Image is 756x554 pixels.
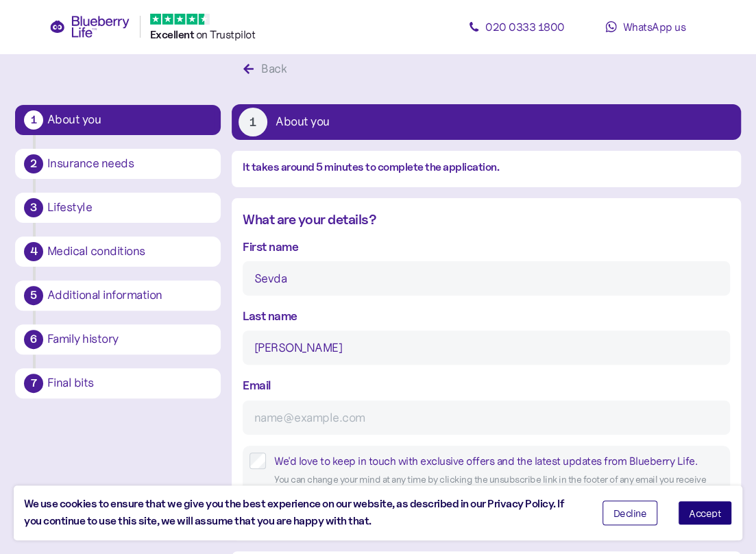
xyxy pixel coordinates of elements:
[24,374,43,393] div: 7
[24,198,43,217] div: 3
[243,209,730,230] div: What are your details?
[196,27,256,41] span: on Trustpilot
[150,28,196,41] span: Excellent ️
[24,330,43,349] div: 6
[47,245,212,258] div: Medical conditions
[15,105,221,135] button: 1About you
[47,202,212,214] div: Lifestyle
[47,158,212,170] div: Insurance needs
[24,496,582,530] div: We use cookies to ensure that we give you the best experience on our website, as described in our...
[261,60,286,78] div: Back
[24,110,43,130] div: 1
[47,377,212,389] div: Final bits
[15,324,221,354] button: 6Family history
[24,242,43,261] div: 4
[47,114,212,126] div: About you
[276,116,330,128] div: About you
[15,280,221,311] button: 5Additional information
[243,376,271,394] label: Email
[47,333,212,346] div: Family history
[47,289,212,302] div: Additional information
[622,20,685,34] span: WhatsApp us
[602,501,658,525] button: Decline cookies
[455,13,578,40] a: 020 0333 1800
[232,104,741,140] button: 1About you
[243,306,297,325] label: Last name
[613,508,647,518] span: Decline
[15,237,221,267] button: 4Medical conditions
[584,13,707,40] a: WhatsApp us
[239,108,267,136] div: 1
[232,55,302,84] button: Back
[274,453,723,470] div: We'd love to keep in touch with exclusive offers and the latest updates from Blueberry Life.
[678,501,732,525] button: Accept cookies
[15,368,221,398] button: 7Final bits
[15,149,221,179] button: 2Insurance needs
[689,508,721,518] span: Accept
[243,159,730,176] div: It takes around 5 minutes to complete the application.
[243,237,298,256] label: First name
[24,286,43,305] div: 5
[15,193,221,223] button: 3Lifestyle
[24,154,43,173] div: 2
[243,400,730,435] input: name@example.com
[485,20,565,34] span: 020 0333 1800
[274,472,723,517] div: You can change your mind at any time by clicking the unsubscribe link in the footer of any email ...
